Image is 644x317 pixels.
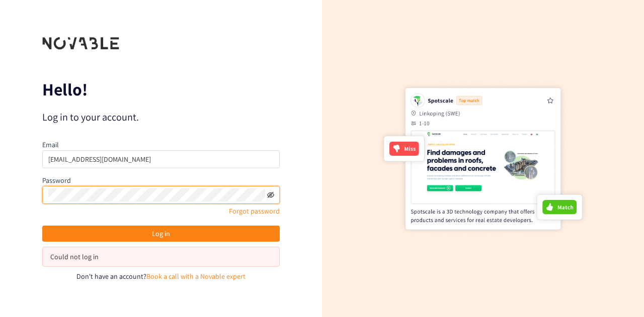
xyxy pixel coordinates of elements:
[42,110,280,124] p: Log in to your account.
[50,251,272,262] div: Could not log in
[76,272,146,281] span: Don't have an account?
[480,208,644,317] iframe: Chat Widget
[42,81,280,97] p: Hello!
[152,228,170,239] span: Log in
[267,191,274,198] span: eye-invisible
[42,226,280,242] button: Log in
[42,176,71,185] label: Password
[42,140,59,149] label: Email
[229,206,280,216] a: Forgot password
[146,272,246,281] a: Book a call with a Novable expert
